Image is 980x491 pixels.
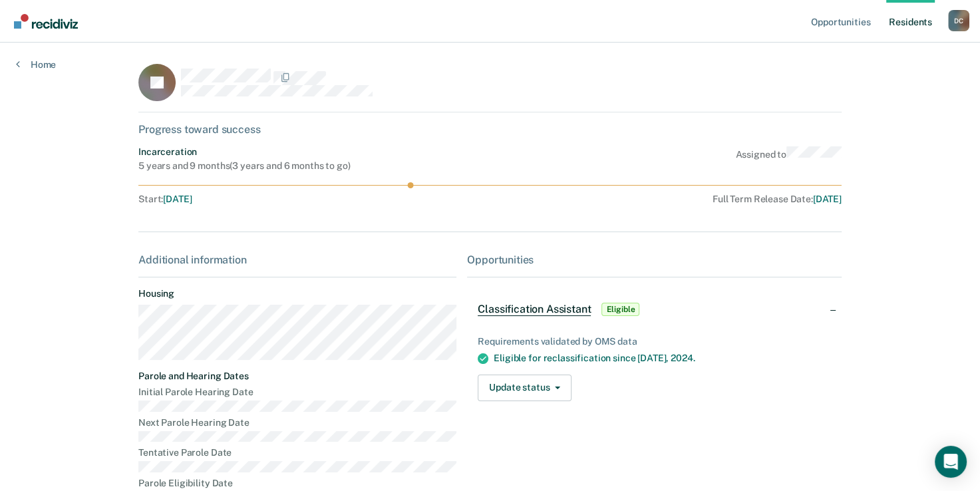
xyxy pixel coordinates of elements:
[478,303,591,316] span: Classification Assistant
[138,160,350,172] div: 5 years and 9 months ( 3 years and 6 months to go )
[163,194,192,204] span: [DATE]
[138,288,456,299] dt: Housing
[948,10,969,31] div: D C
[467,253,842,266] div: Opportunities
[138,478,456,489] dt: Parole Eligibility Date
[138,194,450,205] div: Start :
[138,371,456,382] dt: Parole and Hearing Dates
[601,303,639,316] span: Eligible
[138,253,456,266] div: Additional information
[494,353,831,364] div: Eligible for reclassification since [DATE],
[948,10,969,31] button: Profile dropdown button
[16,59,56,71] a: Home
[467,288,842,331] div: Classification AssistantEligible
[138,387,456,398] dt: Initial Parole Hearing Date
[14,14,78,29] img: Recidiviz
[138,146,350,158] div: Incarceration
[138,417,456,428] dt: Next Parole Hearing Date
[935,446,967,478] div: Open Intercom Messenger
[455,194,842,205] div: Full Term Release Date :
[813,194,842,204] span: [DATE]
[478,336,831,347] div: Requirements validated by OMS data
[478,375,572,401] button: Update status
[735,146,841,172] div: Assigned to
[138,123,842,136] div: Progress toward success
[138,447,456,458] dt: Tentative Parole Date
[671,353,695,363] span: 2024.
